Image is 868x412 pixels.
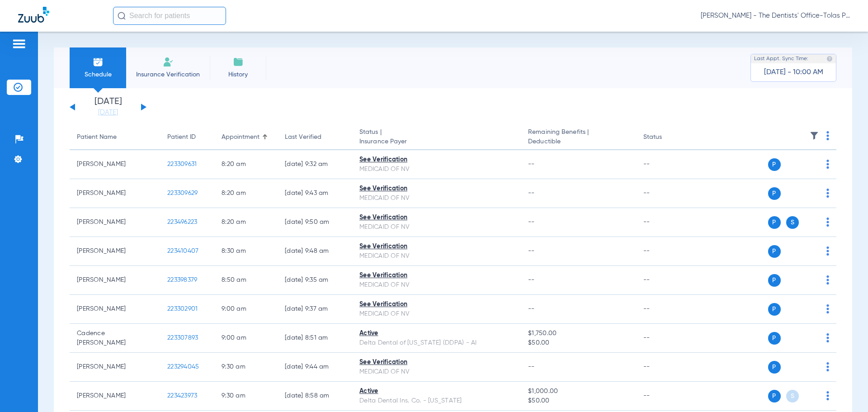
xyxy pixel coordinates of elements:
th: Status [636,125,697,150]
span: 223423973 [167,393,197,399]
img: group-dot-blue.svg [826,218,829,227]
span: -- [528,248,535,254]
div: See Verification [359,300,514,309]
td: -- [636,179,697,208]
div: See Verification [359,155,514,165]
img: group-dot-blue.svg [826,246,829,256]
span: Deductible [528,137,628,147]
td: [DATE] 8:51 AM [278,324,352,353]
img: filter.svg [810,131,819,140]
span: -- [528,364,535,370]
span: P [768,303,781,316]
img: Zuub Logo [18,7,49,23]
div: MEDICAID OF NV [359,251,514,261]
span: History [217,70,259,79]
img: last sync help info [826,56,833,62]
td: 8:20 AM [214,150,278,179]
td: [DATE] 9:37 AM [278,295,352,324]
td: [DATE] 9:35 AM [278,266,352,295]
td: 9:00 AM [214,295,278,324]
div: Patient Name [77,133,153,142]
img: group-dot-blue.svg [826,189,829,198]
th: Remaining Benefits | [521,125,636,150]
img: History [233,57,244,67]
span: -- [528,306,535,312]
td: [PERSON_NAME] [70,353,160,382]
img: hamburger-icon [12,38,26,49]
span: -- [528,161,535,167]
span: 223302901 [167,306,198,312]
span: [DATE] - 10:00 AM [764,68,823,77]
span: 223496223 [167,219,197,225]
td: [DATE] 9:50 AM [278,208,352,237]
img: Schedule [93,57,104,67]
div: MEDICAID OF NV [359,194,514,203]
div: Last Verified [285,133,321,142]
td: -- [636,237,697,266]
div: Patient Name [77,133,117,142]
span: $1,750.00 [528,329,628,338]
span: Insurance Payer [359,137,514,147]
div: MEDICAID OF NV [359,309,514,319]
td: [PERSON_NAME] [70,382,160,411]
img: group-dot-blue.svg [826,362,829,371]
div: Patient ID [167,133,207,142]
img: group-dot-blue.svg [826,131,829,140]
div: See Verification [359,242,514,251]
span: P [768,216,781,229]
div: Appointment [222,133,259,142]
span: P [768,361,781,374]
span: P [768,158,781,171]
span: P [768,187,781,200]
span: 223294045 [167,364,199,370]
li: [DATE] [81,97,135,117]
img: group-dot-blue.svg [826,304,829,313]
div: Active [359,329,514,338]
div: See Verification [359,358,514,367]
td: -- [636,208,697,237]
td: 9:00 AM [214,324,278,353]
span: -- [528,190,535,196]
span: Schedule [76,70,119,79]
div: Delta Dental Ins. Co. - [US_STATE] [359,396,514,406]
img: Search Icon [118,12,126,20]
td: [PERSON_NAME] [70,237,160,266]
img: group-dot-blue.svg [826,333,829,342]
span: 223398379 [167,277,197,283]
div: See Verification [359,184,514,194]
span: S [786,390,799,403]
div: MEDICAID OF NV [359,165,514,174]
span: -- [528,277,535,283]
div: Delta Dental of [US_STATE] (DDPA) - AI [359,338,514,348]
td: -- [636,295,697,324]
span: $1,000.00 [528,387,628,396]
td: [DATE] 9:44 AM [278,353,352,382]
td: [DATE] 9:43 AM [278,179,352,208]
span: 223410407 [167,248,198,254]
div: MEDICAID OF NV [359,280,514,290]
iframe: Chat Widget [823,369,868,412]
span: S [786,216,799,229]
td: -- [636,150,697,179]
img: Manual Insurance Verification [163,57,174,67]
td: [PERSON_NAME] [70,150,160,179]
td: -- [636,266,697,295]
td: 8:20 AM [214,179,278,208]
td: [PERSON_NAME] [70,295,160,324]
td: Cadence [PERSON_NAME] [70,324,160,353]
td: 9:30 AM [214,353,278,382]
div: See Verification [359,271,514,280]
td: -- [636,324,697,353]
span: 223307893 [167,335,198,341]
td: [PERSON_NAME] [70,266,160,295]
td: [PERSON_NAME] [70,179,160,208]
td: [DATE] 8:58 AM [278,382,352,411]
span: [PERSON_NAME] - The Dentists' Office-Tolas Place ([GEOGRAPHIC_DATA]) [701,11,850,20]
div: Active [359,387,514,396]
a: [DATE] [81,108,135,117]
th: Status | [352,125,521,150]
td: -- [636,382,697,411]
img: group-dot-blue.svg [826,160,829,169]
td: [DATE] 9:48 AM [278,237,352,266]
